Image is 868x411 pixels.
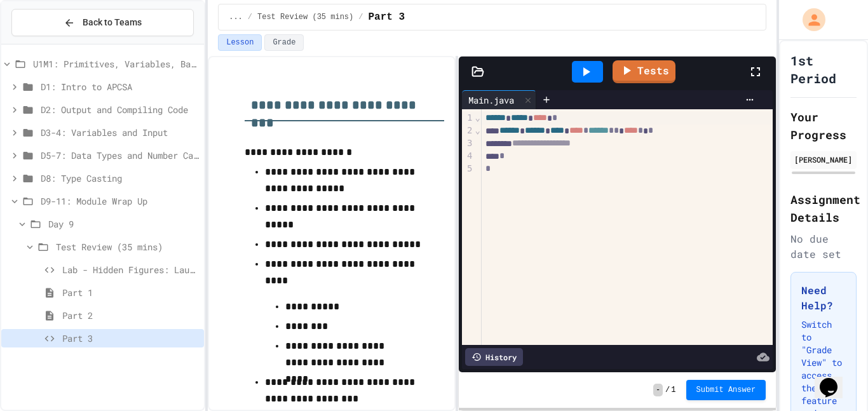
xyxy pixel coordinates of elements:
span: ... [229,12,243,22]
div: My Account [789,5,829,34]
span: Day 9 [48,217,199,231]
h2: Assignment Details [790,191,857,226]
span: U1M1: Primitives, Variables, Basic I/O [33,57,199,71]
span: Part 3 [368,10,405,25]
button: Lesson [218,34,262,51]
span: Test Review (35 mins) [56,240,199,253]
span: Back to Teams [83,16,142,29]
span: / [358,12,363,22]
span: Part 1 [62,286,199,299]
h3: Need Help? [801,283,846,313]
span: / [248,12,252,22]
div: [PERSON_NAME] [794,154,853,165]
span: D9-11: Module Wrap Up [41,194,199,208]
button: Grade [264,34,304,51]
span: Test Review (35 mins) [257,12,353,22]
span: Part 2 [62,309,199,322]
div: No due date set [790,231,857,262]
iframe: chat widget [815,360,855,398]
span: D2: Output and Compiling Code [41,103,199,116]
h2: Your Progress [790,108,857,144]
span: Lab - Hidden Figures: Launch Weight Calculator [62,263,199,276]
button: Back to Teams [11,9,194,36]
span: D3-4: Variables and Input [41,126,199,139]
h1: 1st Period [790,51,857,87]
span: D1: Intro to APCSA [41,80,199,93]
span: D5-7: Data Types and Number Calculations [41,149,199,162]
span: Part 3 [62,332,199,345]
span: D8: Type Casting [41,172,199,185]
